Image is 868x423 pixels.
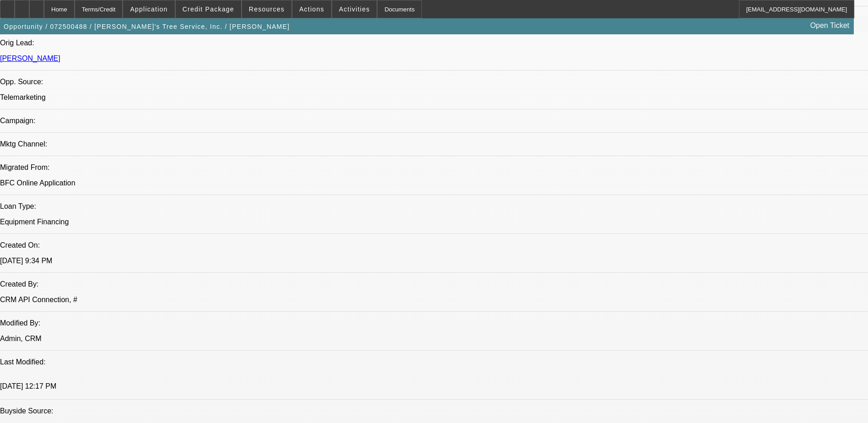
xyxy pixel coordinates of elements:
[807,18,853,33] a: Open Ticket
[242,0,291,18] button: Resources
[292,0,331,18] button: Actions
[339,5,370,13] span: Activities
[176,0,241,18] button: Credit Package
[183,5,234,13] span: Credit Package
[130,5,167,13] span: Application
[123,0,174,18] button: Application
[332,0,377,18] button: Activities
[4,23,290,30] span: Opportunity / 072500488 / [PERSON_NAME]'s Tree Service, Inc. / [PERSON_NAME]
[249,5,285,13] span: Resources
[299,5,324,13] span: Actions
